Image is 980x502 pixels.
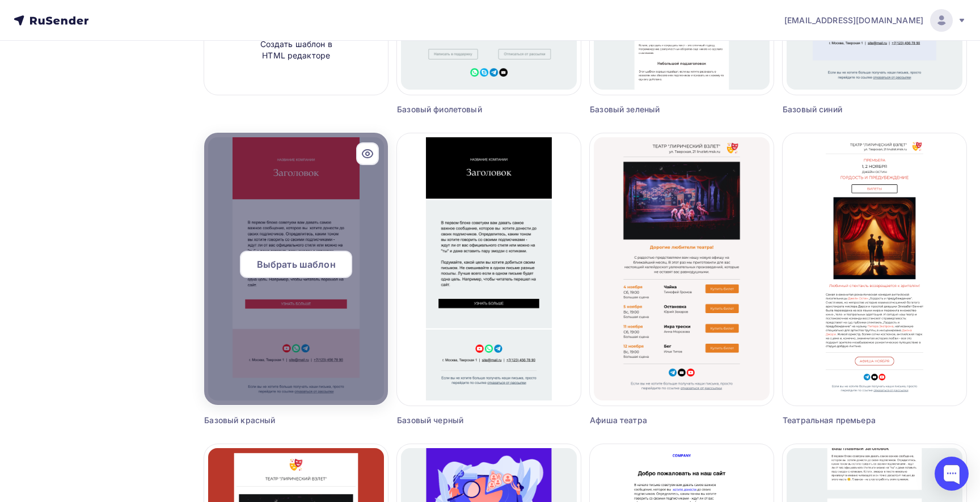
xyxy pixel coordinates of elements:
a: [EMAIL_ADDRESS][DOMAIN_NAME] [784,9,966,32]
span: [EMAIL_ADDRESS][DOMAIN_NAME] [784,15,923,26]
span: Создать шаблон в HTML редакторе [242,39,350,62]
div: Базовый красный [204,415,342,426]
span: Выбрать шаблон [257,258,336,271]
div: Афиша театра [590,415,728,426]
div: Базовый черный [397,415,535,426]
div: Театральная премьера [783,415,920,426]
div: Базовый фиолетовый [397,104,535,115]
div: Базовый синий [783,104,920,115]
div: Базовый зеленый [590,104,728,115]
